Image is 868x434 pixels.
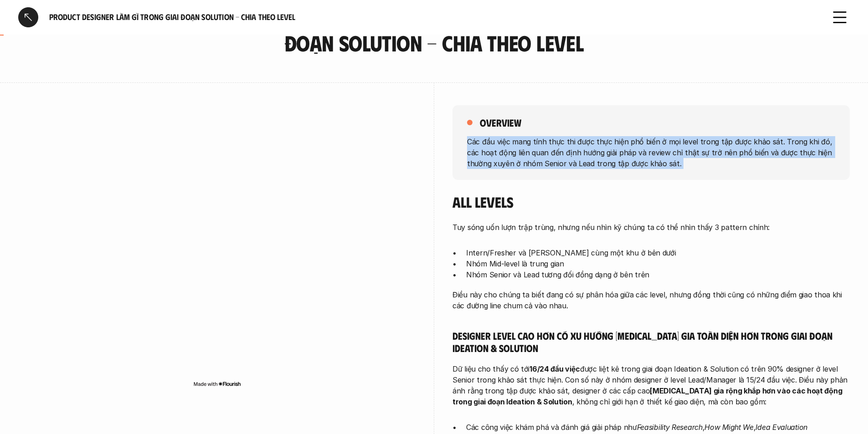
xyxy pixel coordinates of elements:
p: Các công việc khám phá và đánh giá giải pháp như , , [466,422,850,433]
p: Dữ liệu cho thấy có tới được liệt kê trong giai đoạn Ideation & Solution có trên 90% designer ở l... [452,363,850,407]
p: Điều này cho chúng ta biết đang có sự phân hóa giữa các level, nhưng đồng thời cũng có những điểm... [452,289,850,311]
h6: Product Designer làm gì trong giai đoạn Solution - Chia theo Level [49,12,819,22]
p: Tuy sóng uốn lượn trập trùng, nhưng nếu nhìn kỹ chúng ta có thể nhìn thấy 3 pattern chính: [452,222,850,233]
h5: Designer level cao hơn có xu hướng [MEDICAL_DATA] gia toàn diện hơn trong giai đoạn Ideation & So... [452,329,850,354]
em: Feasibility Research [637,423,703,432]
p: Nhóm Senior và Lead tương đối đồng dạng ở bên trên [466,269,850,280]
p: Các đầu việc mang tính thực thi được thực hiện phổ biến ở mọi level trong tập được khảo sát. Tron... [467,136,835,168]
p: Intern/Fresher và [PERSON_NAME] cùng một khu ở bên dưới [466,247,850,258]
em: How Might We [704,423,753,432]
p: Nhóm Mid-level là trung gian [466,258,850,269]
strong: [MEDICAL_DATA] gia rộng khắp hơn vào các hoạt động trong giai đoạn Ideation & Solution [452,386,844,406]
em: Idea Evaluation [755,423,807,432]
h4: All Levels [452,193,850,210]
h5: overview [480,116,521,129]
iframe: Interactive or visual content [18,105,416,378]
strong: 16/24 đầu việc [529,364,580,373]
img: Made with Flourish [193,380,241,388]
